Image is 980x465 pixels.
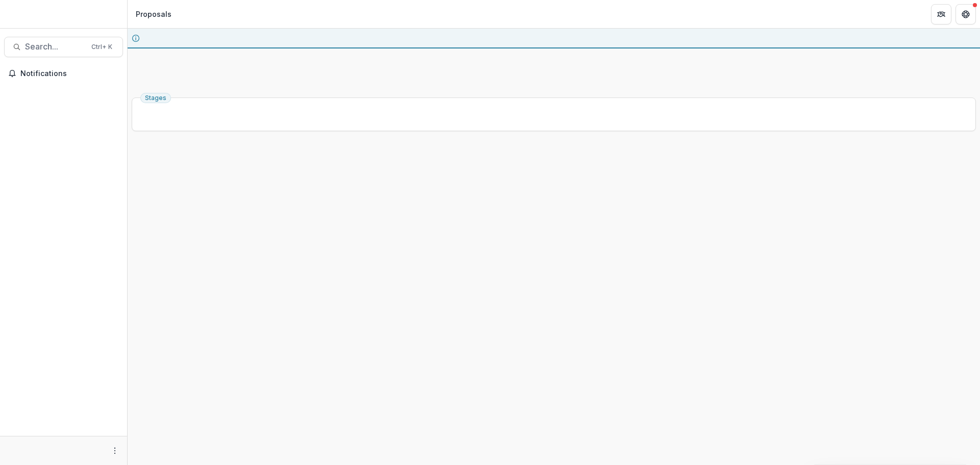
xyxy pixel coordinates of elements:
[955,4,976,25] button: Get Help
[20,69,119,78] span: Notifications
[145,94,166,102] span: Stages
[4,65,123,82] button: Notifications
[25,42,85,52] span: Search...
[136,9,171,19] div: Proposals
[132,7,176,21] nav: breadcrumb
[931,4,951,25] button: Partners
[4,37,123,57] button: Search...
[89,41,114,53] div: Ctrl + K
[109,445,121,457] button: More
